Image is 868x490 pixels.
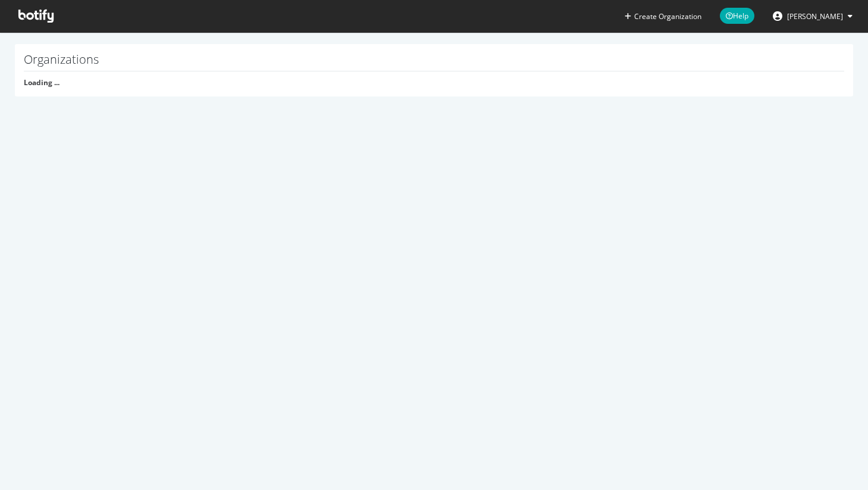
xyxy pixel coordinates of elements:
[787,11,843,21] span: David Minchala
[624,11,702,22] button: Create Organization
[24,53,844,71] h1: Organizations
[763,7,862,26] button: [PERSON_NAME]
[720,8,754,24] span: Help
[24,77,59,88] strong: Loading ...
